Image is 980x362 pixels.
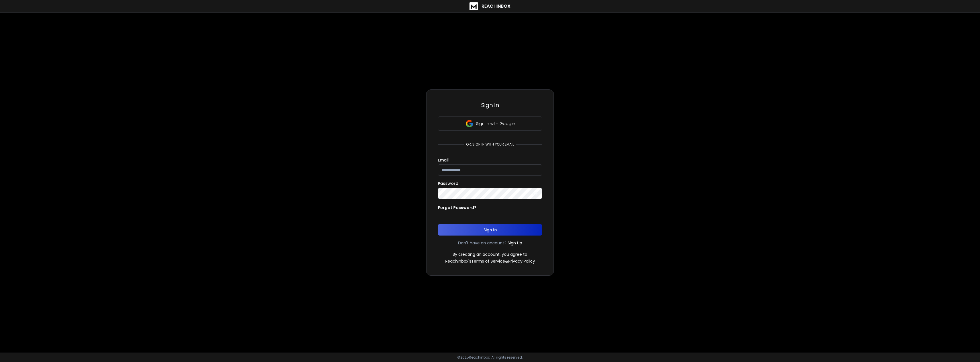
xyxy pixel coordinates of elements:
[445,258,535,264] p: ReachInbox's &
[469,2,511,10] a: ReachInbox
[476,121,515,126] p: Sign in with Google
[481,3,511,10] h1: ReachInbox
[438,181,458,185] label: Password
[458,240,507,246] p: Don't have an account?
[438,116,542,131] button: Sign in with Google
[438,205,476,210] p: Forgot Password?
[471,258,505,264] a: Terms of Service
[453,251,527,257] p: By creating an account, you agree to
[464,142,516,147] p: or, sign in with your email
[438,224,542,236] button: Sign In
[469,2,478,10] img: logo
[508,258,535,264] a: Privacy Policy
[438,101,542,109] h3: Sign In
[508,240,522,246] a: Sign Up
[457,355,523,360] p: © 2025 Reachinbox. All rights reserved.
[438,158,449,162] label: Email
